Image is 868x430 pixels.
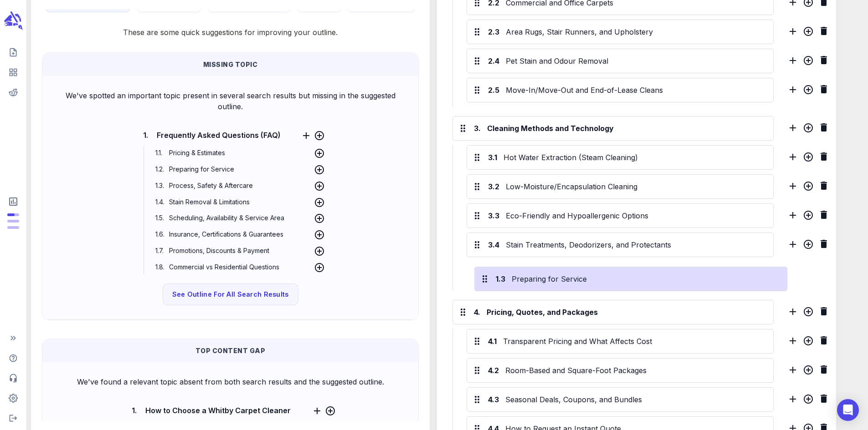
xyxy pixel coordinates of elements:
[143,403,293,417] span: How to Choose a Whitby Carpet Cleaner
[153,260,167,274] span: 1.8 .
[7,213,19,216] span: Posts: 3 of 5 monthly posts used
[167,247,272,254] span: Promotions, Discounts & Payment
[4,370,23,386] span: Contact Support
[4,44,23,61] span: Create new content
[4,390,23,406] span: Adjust your account settings
[837,399,859,421] div: Open Intercom Messenger
[57,90,404,112] p: We've spotted an important topic present in several search results but missing in the suggested o...
[167,197,252,205] span: Stain Removal & Limitations
[153,227,167,242] span: 1.6 .
[167,148,227,156] span: Pricing & Estimates
[153,243,167,258] span: 1.7 .
[153,178,167,192] span: 1.3 .
[153,194,167,209] span: 1.4 .
[4,192,23,211] span: View Subscription & Usage
[4,410,23,426] span: Logout
[167,263,282,271] span: Commercial vs Residential Questions
[50,345,411,355] p: Top Content Gap
[4,64,23,81] span: View your content dashboard
[172,288,289,300] span: See Outline For All Search Results
[4,350,23,366] span: Help Center
[163,283,298,305] button: See Outline For All Search Results
[50,60,411,69] p: Missing Topic
[141,130,150,140] span: 1.
[154,128,283,142] span: Frequently Asked Questions (FAQ)
[4,330,23,346] span: Expand Sidebar
[7,226,19,229] span: Input Tokens: 0 of 960,000 monthly tokens used. These limits are based on the last model you used...
[153,162,167,176] span: 1.2 .
[167,214,287,222] span: Scheduling, Availability & Service Area
[167,165,236,172] span: Preparing for Service
[129,405,139,415] span: 1.
[4,84,23,101] span: View your Reddit Intelligence add-on dashboard
[57,376,404,387] p: We've found a relevant topic absent from both search results and the suggested outline.
[153,145,167,160] span: 1.1 .
[167,181,255,189] span: Process, Safety & Aftercare
[7,220,19,223] span: Output Tokens: 0 of 120,000 monthly tokens used. These limits are based on the last model you use...
[153,211,167,225] span: 1.5 .
[68,12,392,52] p: These are some quick suggestions for improving your outline.
[167,230,286,238] span: Insurance, Certifications & Guarantees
